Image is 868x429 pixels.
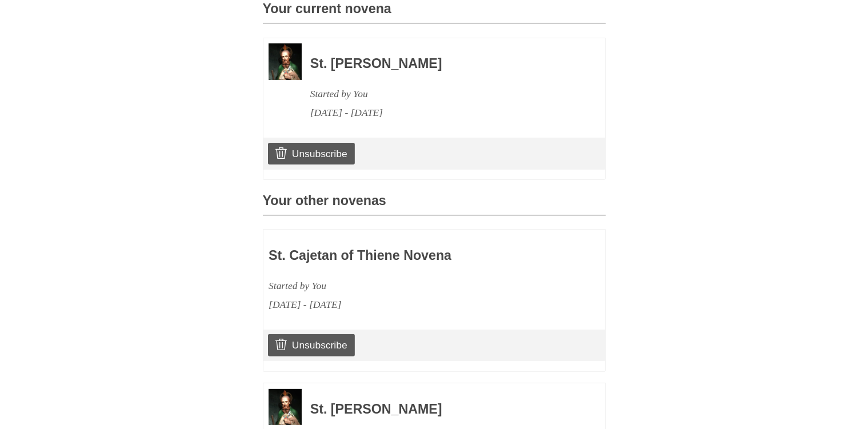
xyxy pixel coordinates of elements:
[269,248,533,263] h3: St. Cajetan of Thiene Novena
[269,43,302,79] img: Novena image
[269,276,533,295] div: Started by You
[263,194,606,216] h3: Your other novenas
[310,402,574,417] h3: St. [PERSON_NAME]
[310,85,574,103] div: Started by You
[310,57,574,71] h3: St. [PERSON_NAME]
[268,143,354,165] a: Unsubscribe
[310,103,574,122] div: [DATE] - [DATE]
[263,2,606,24] h3: Your current novena
[269,295,533,314] div: [DATE] - [DATE]
[269,389,302,425] img: Novena image
[268,334,354,356] a: Unsubscribe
